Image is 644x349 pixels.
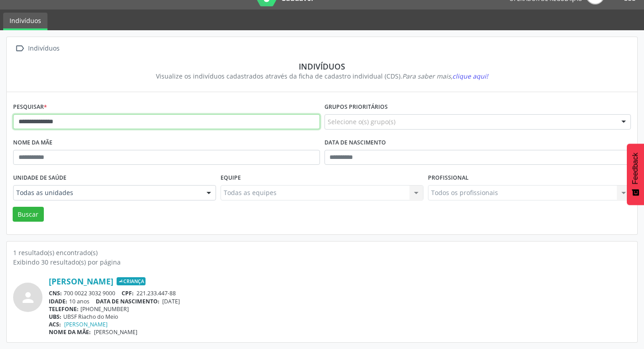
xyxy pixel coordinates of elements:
span: Feedback [631,153,639,184]
span: TELEFONE: [49,305,79,313]
span: Todas as unidades [16,188,197,197]
div: Indivíduos [19,61,625,71]
a: [PERSON_NAME] [49,276,113,286]
label: Grupos prioritários [324,100,388,114]
a: [PERSON_NAME] [64,321,108,328]
div: [PHONE_NUMBER] [49,305,631,313]
span: [DATE] [162,298,180,305]
button: Buscar [13,207,44,222]
a: Indivíduos [3,13,47,30]
span: NOME DA MÃE: [49,328,91,336]
i: person [20,289,36,306]
span: clique aqui! [452,72,488,80]
span: ACS: [49,321,61,328]
span: IDADE: [49,298,67,305]
div: Indivíduos [26,42,61,55]
span: UBS: [49,313,61,321]
span: CPF: [122,289,134,297]
i: Para saber mais, [402,72,488,80]
span: 221.233.447-88 [136,289,176,297]
label: Profissional [428,171,469,185]
label: Pesquisar [13,100,47,114]
i:  [13,42,26,55]
span: Selecione o(s) grupo(s) [328,117,395,126]
label: Equipe [221,171,241,185]
span: DATA DE NASCIMENTO: [96,298,160,305]
a:  Indivíduos [13,42,61,55]
div: 700 0022 3032 9000 [49,289,631,297]
button: Feedback - Mostrar pesquisa [627,144,644,205]
div: Visualize os indivíduos cadastrados através da ficha de cadastro individual (CDS). [19,71,625,81]
label: Data de nascimento [324,136,386,150]
div: 10 anos [49,298,631,305]
div: 1 resultado(s) encontrado(s) [13,248,631,257]
span: Criança [117,277,146,285]
div: UBSF Riacho do Meio [49,313,631,321]
label: Unidade de saúde [13,171,66,185]
span: CNS: [49,289,62,297]
label: Nome da mãe [13,136,52,150]
div: Exibindo 30 resultado(s) por página [13,257,631,267]
span: [PERSON_NAME] [94,328,137,336]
